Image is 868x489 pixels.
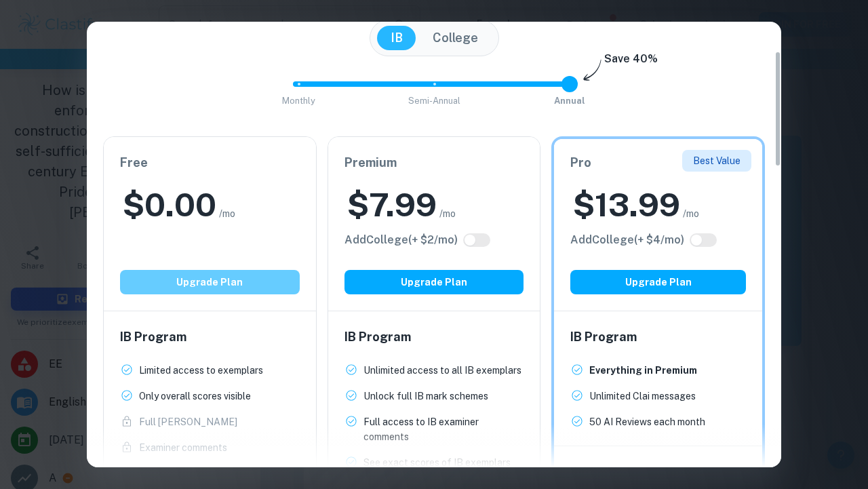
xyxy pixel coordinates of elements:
[344,153,524,172] h6: Premium
[570,270,746,294] button: Upgrade Plan
[139,389,251,404] p: Only overall scores visible
[344,270,524,294] button: Upgrade Plan
[139,414,237,429] p: Full [PERSON_NAME]
[554,96,585,106] span: Annual
[408,96,460,106] span: Semi-Annual
[570,232,684,248] h6: Click to see all the additional College features.
[439,206,456,221] span: /mo
[570,153,746,172] h6: Pro
[589,389,696,404] p: Unlimited Clai messages
[120,270,300,294] button: Upgrade Plan
[120,328,300,347] h6: IB Program
[583,59,601,82] img: subscription-arrow.svg
[347,183,437,227] h2: $ 7.99
[120,153,300,172] h6: Free
[589,363,697,378] p: Everything in Premium
[377,26,416,50] button: IB
[570,328,746,347] h6: IB Program
[139,363,263,378] p: Limited access to exemplars
[589,414,705,429] p: 50 AI Reviews each month
[282,96,315,106] span: Monthly
[363,389,488,404] p: Unlock full IB mark schemes
[573,183,680,227] h2: $ 13.99
[419,26,492,50] button: College
[123,183,216,227] h2: $ 0.00
[683,206,699,221] span: /mo
[363,363,521,378] p: Unlimited access to all IB exemplars
[219,206,235,221] span: /mo
[693,153,741,168] p: Best Value
[344,328,524,347] h6: IB Program
[363,414,524,444] p: Full access to IB examiner comments
[344,232,458,248] h6: Click to see all the additional College features.
[604,51,658,74] h6: Save 40%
